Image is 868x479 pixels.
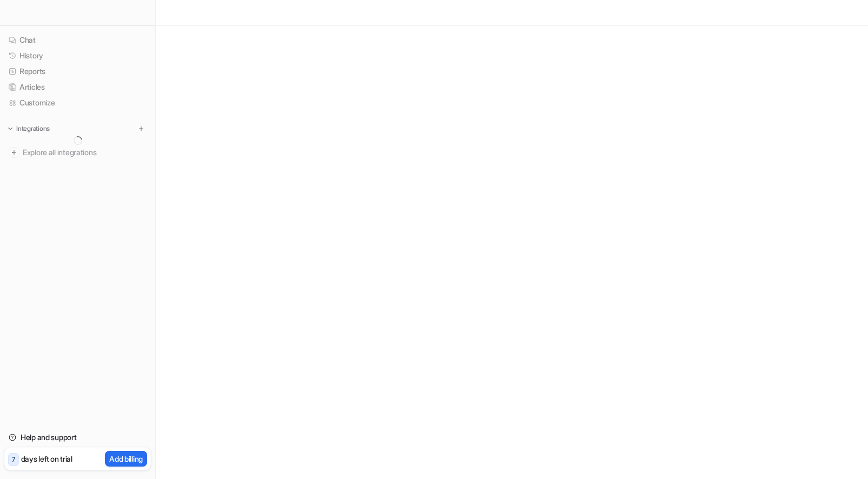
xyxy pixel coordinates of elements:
a: Help and support [4,430,151,445]
a: Reports [4,64,151,79]
p: days left on trial [21,453,72,464]
button: Add billing [105,451,147,467]
a: History [4,48,151,63]
span: Explore all integrations [23,144,147,161]
a: Articles [4,79,151,95]
img: explore all integrations [9,147,19,158]
p: Add billing [109,453,143,464]
a: Chat [4,32,151,48]
a: Customize [4,95,151,110]
img: menu_add.svg [137,125,145,132]
p: Integrations [16,124,50,133]
img: expand menu [6,125,14,132]
button: Integrations [4,123,53,134]
p: 7 [12,455,15,464]
a: Explore all integrations [4,145,151,160]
